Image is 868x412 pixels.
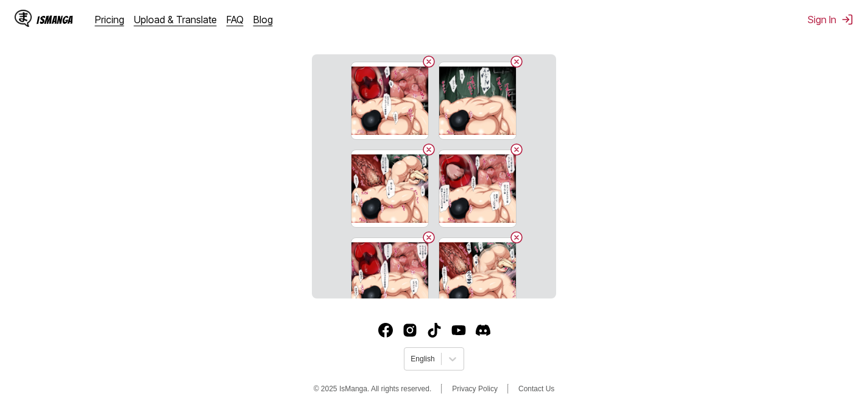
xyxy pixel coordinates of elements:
a: FAQ [227,13,244,26]
button: Delete image [509,142,524,157]
button: Delete image [422,142,436,157]
button: Delete image [509,54,524,69]
a: Youtube [451,323,466,338]
input: Select language [411,355,412,363]
a: TikTok [427,323,442,338]
button: Delete image [509,230,524,245]
a: Privacy Policy [452,385,498,393]
a: Discord [476,323,490,338]
a: Contact Us [518,385,554,393]
img: IsManga YouTube [451,323,466,338]
button: Delete image [422,54,436,69]
span: © 2025 IsManga. All rights reserved. [314,385,432,393]
a: Facebook [378,323,393,338]
div: IsManga [37,14,73,26]
img: IsManga TikTok [427,323,442,338]
img: IsManga Logo [15,10,32,27]
img: Sign out [841,13,853,26]
button: Sign In [808,13,853,26]
a: Upload & Translate [134,13,217,26]
a: Instagram [403,323,417,338]
a: Pricing [95,13,124,26]
a: IsManga LogoIsManga [15,10,95,29]
img: IsManga Discord [476,323,490,338]
img: IsManga Facebook [378,323,393,338]
a: Blog [253,13,273,26]
button: Delete image [422,230,436,245]
img: IsManga Instagram [403,323,417,338]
